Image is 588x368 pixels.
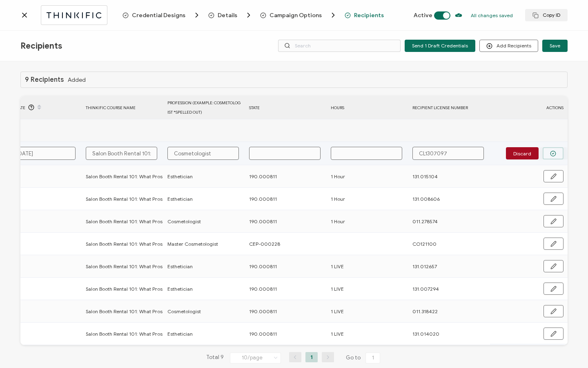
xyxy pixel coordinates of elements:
[122,11,201,19] span: Credential Designs
[542,40,568,52] button: Save
[86,194,196,204] span: Salon Booth Rental 101: What Pros Need to Know
[86,329,196,339] span: Salon Booth Rental 101: What Pros Need to Know
[218,12,237,18] span: Details
[327,103,408,112] div: Hours
[490,103,568,112] div: ACTIONS
[346,352,382,364] span: Go to
[331,307,344,316] span: 1 LIVE
[86,262,196,271] span: Salon Booth Rental 101: What Pros Need to Know
[249,172,277,181] span: 190.000811
[412,172,438,181] span: 131.015104
[82,103,163,112] div: Thinkific Course Name
[167,329,193,339] span: Esthetician
[20,41,62,51] span: Recipients
[68,77,86,83] span: Added
[331,329,344,339] span: 1 LIVE
[249,329,277,339] span: 190.000811
[331,172,345,181] span: 1 Hour
[412,329,439,339] span: 131.014020
[249,194,277,204] span: 190.000811
[86,217,196,226] span: Salon Booth Rental 101: What Pros Need to Know
[167,262,193,271] span: Esthetician
[269,12,322,18] span: Campaign Options
[412,239,437,249] span: CO121100
[86,239,196,249] span: Salon Booth Rental 101: What Pros Need to Know
[45,10,103,20] img: thinkific.svg
[163,98,245,117] div: Profession (Example: cosmetologist *spelled out)
[208,11,253,19] span: Details
[506,147,539,159] button: Discard
[249,284,277,294] span: 190.000811
[479,40,538,52] button: Add Recipients
[132,12,185,18] span: Credential Designs
[408,103,490,112] div: recipient license number
[412,284,439,294] span: 131.007294
[167,239,218,249] span: Master Cosmetologist
[405,40,475,52] button: Send 1 Draft Credentials
[412,43,468,48] span: Send 1 Draft Credentials
[471,12,513,18] p: All changes saved
[249,217,277,226] span: 190.000811
[249,262,277,271] span: 190.000811
[412,194,440,204] span: 131.008606
[305,352,318,362] li: 1
[167,284,193,294] span: Esthetician
[331,194,345,204] span: 1 Hour
[86,307,196,316] span: Salon Booth Rental 101: What Pros Need to Know
[86,172,196,181] span: Salon Booth Rental 101: What Pros Need to Know
[412,262,437,271] span: 131.012657
[249,307,277,316] span: 190.000811
[249,239,280,249] span: CEP-000228
[167,307,201,316] span: Cosmetologist
[532,12,560,18] span: Copy ID
[331,284,344,294] span: 1 LIVE
[167,217,201,226] span: Cosmetologist
[260,11,337,19] span: Campaign Options
[550,43,560,48] span: Save
[354,12,384,18] span: Recipients
[278,40,401,52] input: Search
[547,329,588,368] iframe: Chat Widget
[86,284,196,294] span: Salon Booth Rental 101: What Pros Need to Know
[245,103,327,112] div: State
[167,172,193,181] span: Esthetician
[525,9,568,21] button: Copy ID
[331,262,344,271] span: 1 LIVE
[412,217,438,226] span: 011.278574
[414,12,432,19] span: Active
[206,352,224,364] span: Total 9
[412,307,438,316] span: 011.318422
[25,76,64,83] h1: 9 Recipients
[230,352,281,364] input: Select
[331,217,345,226] span: 1 Hour
[345,12,384,18] span: Recipients
[122,11,384,19] div: Breadcrumb
[167,194,193,204] span: Esthetician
